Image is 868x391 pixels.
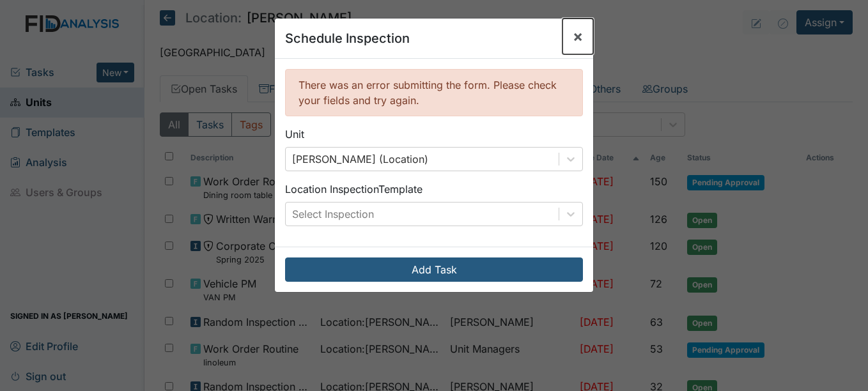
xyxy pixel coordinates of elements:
label: Unit [285,126,304,142]
button: Close [562,19,593,54]
label: Location Inspection Template [285,181,422,197]
div: Select Inspection [292,206,374,222]
button: Add Task [285,257,583,282]
span: × [573,27,583,45]
h5: Schedule Inspection [285,29,410,48]
div: [PERSON_NAME] (Location) [292,151,428,167]
div: There was an error submitting the form. Please check your fields and try again. [285,69,583,116]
